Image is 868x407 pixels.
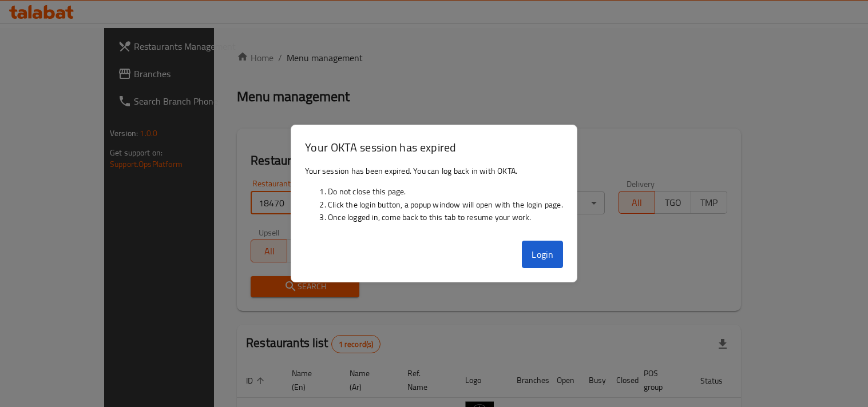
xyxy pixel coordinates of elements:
li: Click the login button, a popup window will open with the login page. [328,198,563,211]
li: Once logged in, come back to this tab to resume your work. [328,211,563,224]
button: Login [522,241,563,268]
div: Your session has been expired. You can log back in with OKTA. [291,160,577,237]
h3: Your OKTA session has expired [305,139,563,155]
li: Do not close this page. [328,185,563,198]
